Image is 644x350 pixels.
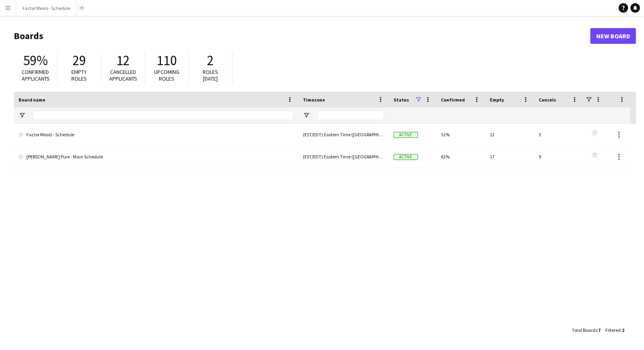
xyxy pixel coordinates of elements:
[622,327,624,333] span: 2
[534,146,583,167] div: 9
[572,327,597,333] span: Total Boards
[303,112,310,119] button: Open Filter Menu
[605,322,624,338] div: :
[394,154,418,160] span: Active
[23,52,48,69] span: 59%
[490,97,504,103] span: Empty
[394,97,409,103] span: Status
[394,132,418,138] span: Active
[485,146,534,167] div: 17
[203,68,218,82] span: Roles [DATE]
[207,52,214,69] span: 2
[485,124,534,145] div: 12
[590,28,636,44] a: New Board
[22,68,50,82] span: Confirmed applicants
[534,124,583,145] div: 3
[317,111,384,120] input: Timezone Filter Input
[539,97,556,103] span: Cancels
[19,124,293,146] a: Factor Meals - Schedule
[14,30,590,42] h1: Boards
[298,146,389,167] div: (EST/EDT) Eastern Time ([GEOGRAPHIC_DATA] & [GEOGRAPHIC_DATA])
[109,68,137,82] span: Cancelled applicants
[154,68,179,82] span: Upcoming roles
[605,327,621,333] span: Filtered
[303,97,325,103] span: Timezone
[441,97,465,103] span: Confirmed
[33,111,293,120] input: Board name Filter Input
[16,0,77,16] button: Factor Meals - Schedule
[73,52,86,69] span: 29
[116,52,130,69] span: 12
[157,52,177,69] span: 110
[19,97,45,103] span: Board name
[572,322,601,338] div: :
[436,146,485,167] div: 63%
[19,112,26,119] button: Open Filter Menu
[19,146,293,168] a: [PERSON_NAME] Pure - Main Schedule
[598,327,601,333] span: 7
[298,124,389,145] div: (EST/EDT) Eastern Time ([GEOGRAPHIC_DATA] & [GEOGRAPHIC_DATA])
[436,124,485,145] div: 51%
[72,68,87,82] span: Empty roles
